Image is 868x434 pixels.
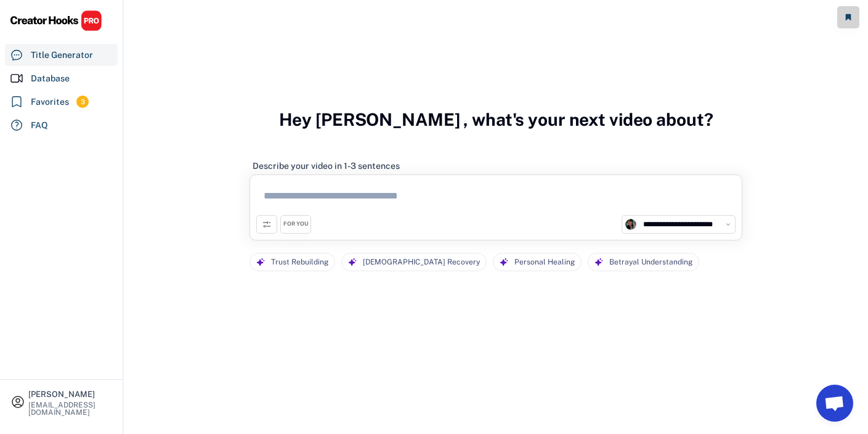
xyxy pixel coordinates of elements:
img: CHPRO%20Logo.svg [10,10,102,31]
div: Favorites [31,96,69,108]
div: FAQ [31,119,48,132]
div: Personal Healing [514,253,575,271]
div: [EMAIL_ADDRESS][DOMAIN_NAME] [28,401,112,416]
img: channels4_profile.jpg [625,219,636,230]
a: Open chat [816,385,853,422]
div: [PERSON_NAME] [28,390,112,398]
div: 3 [76,97,89,107]
div: FOR YOU [283,220,309,228]
div: Title Generator [31,49,93,62]
div: Describe your video in 1-3 sentences [253,160,400,171]
div: Betrayal Understanding [609,253,692,271]
div: Trust Rebuilding [271,253,328,271]
div: [DEMOGRAPHIC_DATA] Recovery [363,253,480,271]
h3: Hey [PERSON_NAME] , what's your next video about? [279,96,713,143]
div: Database [31,72,70,85]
